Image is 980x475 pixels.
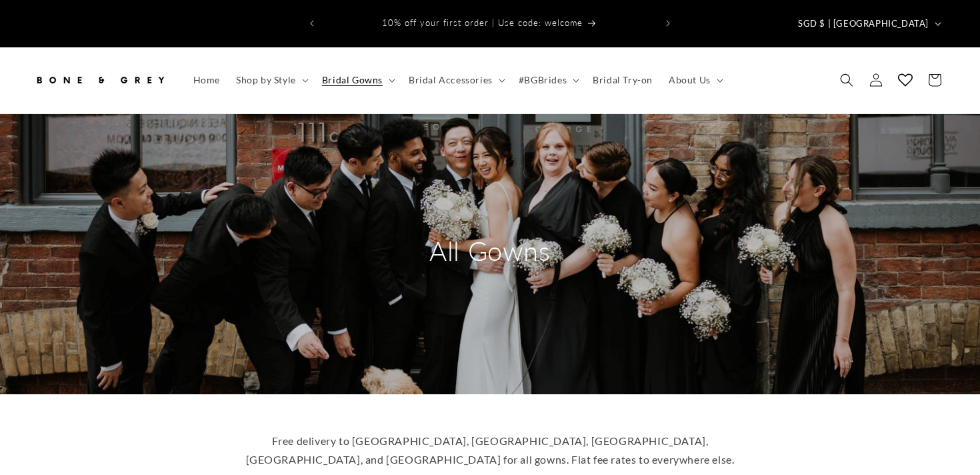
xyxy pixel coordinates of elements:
span: Home [193,74,220,86]
span: Bridal Accessories [409,74,493,86]
button: Previous announcement [297,11,327,36]
summary: Search [832,65,861,95]
summary: About Us [661,66,729,94]
summary: Bridal Accessories [401,66,511,94]
h2: All Gowns [363,233,617,268]
summary: Bridal Gowns [314,66,401,94]
a: Bone and Grey Bridal [29,61,172,100]
span: Bridal Try-on [593,74,653,86]
a: Bridal Try-on [585,66,661,94]
span: Bridal Gowns [322,74,383,86]
img: Bone and Grey Bridal [33,65,167,95]
span: 10% off your first order | Use code: welcome [382,17,583,28]
span: #BGBrides [519,74,567,86]
span: Shop by Style [236,74,296,86]
span: SGD $ | [GEOGRAPHIC_DATA] [798,17,929,31]
button: SGD $ | [GEOGRAPHIC_DATA] [790,11,947,36]
p: Free delivery to [GEOGRAPHIC_DATA], [GEOGRAPHIC_DATA], [GEOGRAPHIC_DATA], [GEOGRAPHIC_DATA], and ... [230,432,750,470]
button: Next announcement [653,11,683,36]
a: Home [185,66,228,94]
summary: #BGBrides [511,66,585,94]
span: About Us [669,74,711,86]
summary: Shop by Style [228,66,314,94]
